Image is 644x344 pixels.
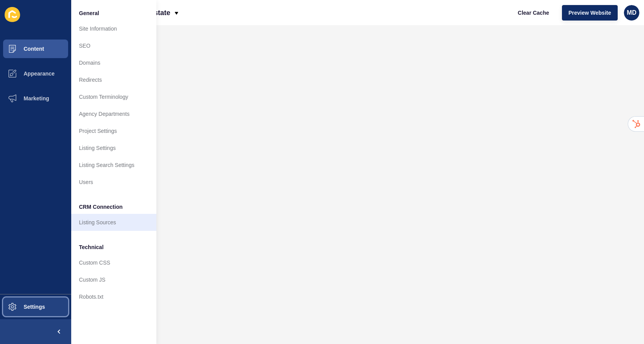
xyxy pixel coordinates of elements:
[627,9,637,17] span: MD
[71,105,156,122] a: Agency Departments
[71,122,156,139] a: Project Settings
[71,214,156,231] a: Listing Sources
[79,243,104,251] span: Technical
[71,174,156,191] a: Users
[511,5,556,21] button: Clear Cache
[71,157,156,174] a: Listing Search Settings
[79,203,123,211] span: CRM Connection
[71,88,156,105] a: Custom Terminology
[71,54,156,71] a: Domains
[71,37,156,54] a: SEO
[518,9,549,17] span: Clear Cache
[569,9,611,17] span: Preview Website
[71,254,156,271] a: Custom CSS
[79,9,99,17] span: General
[71,139,156,157] a: Listing Settings
[71,288,156,305] a: Robots.txt
[71,20,156,37] a: Site Information
[562,5,618,21] button: Preview Website
[71,71,156,88] a: Redirects
[71,271,156,288] a: Custom JS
